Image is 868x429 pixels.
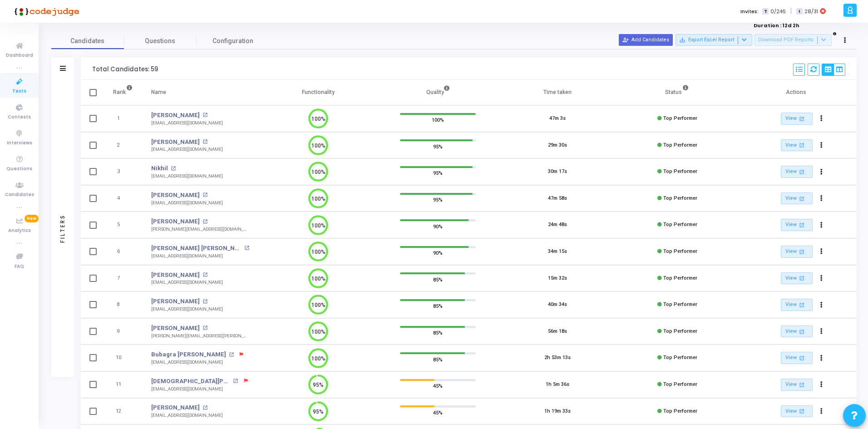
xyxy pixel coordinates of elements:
div: [PERSON_NAME][EMAIL_ADDRESS][PERSON_NAME][DOMAIN_NAME] [151,333,249,340]
button: Actions [815,219,828,232]
a: [PERSON_NAME] [PERSON_NAME] [151,244,242,253]
mat-icon: open_in_new [798,141,806,149]
span: Top Performer [663,328,697,334]
span: 85% [433,328,443,337]
button: Export Excel Report [676,34,752,46]
mat-icon: open_in_new [798,301,806,309]
span: Top Performer [663,381,697,387]
div: 40m 34s [548,301,567,309]
span: New [25,215,39,222]
td: 6 [104,238,142,265]
a: [PERSON_NAME] [151,217,200,226]
label: Invites: [740,8,759,15]
a: [PERSON_NAME] [151,324,200,333]
button: Download PDF Reports [755,34,832,46]
mat-icon: open_in_new [202,219,207,224]
a: View [781,192,813,205]
span: Top Performer [663,115,697,121]
span: Candidates [51,36,124,46]
span: Top Performer [663,222,697,227]
a: View [781,352,813,364]
span: Configuration [212,36,253,46]
td: 1 [104,105,142,132]
button: Actions [815,192,828,205]
td: 12 [104,398,142,425]
button: Actions [815,405,828,418]
button: Actions [815,246,828,258]
mat-icon: open_in_new [202,405,207,410]
div: Name [151,87,166,97]
span: Contests [8,113,31,121]
th: Quality [378,80,498,105]
mat-icon: open_in_new [202,192,207,197]
div: [PERSON_NAME][EMAIL_ADDRESS][DOMAIN_NAME] [151,226,249,233]
mat-icon: open_in_new [202,272,207,277]
span: 90% [433,222,443,231]
span: FAQ [15,263,24,271]
button: Actions [815,299,828,311]
span: | [790,6,792,16]
th: Status [617,80,737,105]
div: Time taken [543,87,572,97]
span: Top Performer [663,275,697,281]
mat-icon: save_alt [679,37,686,43]
a: View [781,379,813,391]
mat-icon: person_add_alt [622,37,629,43]
div: [EMAIL_ADDRESS][DOMAIN_NAME] [151,306,223,313]
span: Analytics [8,227,31,235]
mat-icon: open_in_new [202,139,207,144]
a: View [781,299,813,311]
mat-icon: open_in_new [798,328,806,335]
span: Top Performer [663,301,697,307]
button: Actions [815,352,828,365]
div: View Options [822,64,845,76]
span: Top Performer [663,142,697,148]
span: I [796,8,802,15]
span: 28/31 [804,8,818,15]
a: View [781,325,813,338]
span: 85% [433,301,443,311]
mat-icon: open_in_new [798,248,806,256]
mat-icon: open_in_new [233,379,238,384]
mat-icon: open_in_new [798,354,806,362]
mat-icon: open_in_new [202,113,207,118]
span: T [762,8,768,15]
a: View [781,113,813,125]
strong: Duration : 12d 2h [754,22,799,29]
td: 2 [104,132,142,159]
span: Candidates [5,191,34,199]
th: Rank [104,80,142,105]
div: 24m 48s [548,221,567,229]
button: Actions [815,272,828,285]
a: View [781,246,813,258]
td: 9 [104,318,142,345]
a: View [781,272,813,285]
span: Top Performer [663,195,697,201]
div: [EMAIL_ADDRESS][DOMAIN_NAME] [151,253,249,260]
mat-icon: open_in_new [798,407,806,415]
a: [PERSON_NAME] [151,271,200,280]
td: 3 [104,158,142,185]
a: [PERSON_NAME] [151,111,200,120]
a: Nikhil [151,164,168,173]
td: 11 [104,371,142,398]
div: 2h 53m 13s [544,354,571,362]
span: 85% [433,355,443,364]
span: 95% [433,168,443,178]
div: 15m 32s [548,275,567,282]
span: 95% [433,195,443,204]
button: Actions [815,166,828,178]
span: Top Performer [663,355,697,360]
span: Interviews [7,139,32,147]
div: [EMAIL_ADDRESS][DOMAIN_NAME] [151,200,223,207]
a: [PERSON_NAME] [151,138,200,147]
a: View [781,139,813,152]
mat-icon: open_in_new [798,381,806,389]
td: 7 [104,265,142,292]
mat-icon: open_in_new [202,299,207,304]
a: [PERSON_NAME] [151,403,200,412]
mat-icon: open_in_new [202,325,207,330]
a: [PERSON_NAME] [151,297,200,306]
div: 1h 19m 33s [544,408,571,415]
